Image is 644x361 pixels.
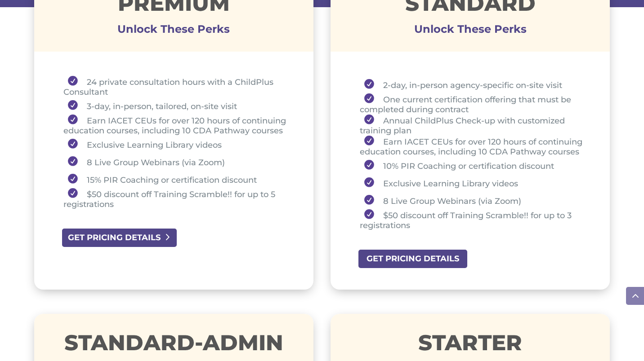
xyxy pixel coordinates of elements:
li: $50 discount off Training Scramble!! for up to 3 registrations [360,209,587,230]
li: 24 private consultation hours with a ChildPlus Consultant [63,76,291,97]
li: Exclusive Learning Library videos [63,136,291,153]
h3: Unlock These Perks [34,29,313,34]
li: 2-day, in-person agency-specific on-site visit [360,76,587,93]
li: 8 Live Group Webinars (via Zoom) [63,153,291,171]
li: Annual ChildPlus Check-up with customized training plan [360,114,587,136]
li: 15% PIR Coaching or certification discount [63,171,291,188]
li: 10% PIR Coaching or certification discount [360,157,587,174]
a: GET PRICING DETAILS [61,228,178,248]
li: 3-day, in-person, tailored, on-site visit [63,97,291,114]
h3: Unlock These Perks [331,29,610,34]
li: Earn IACET CEUs for over 120 hours of continuing education courses, including 10 CDA Pathway courses [63,114,291,136]
li: Exclusive Learning Library videos [360,174,587,192]
a: GET PRICING DETAILS [358,249,468,269]
li: $50 discount off Training Scramble!! for up to 5 registrations [63,188,291,209]
h1: STARTER [331,332,610,358]
li: 8 Live Group Webinars (via Zoom) [360,192,587,209]
li: Earn IACET CEUs for over 120 hours of continuing education courses, including 10 CDA Pathway courses [360,136,587,157]
h1: STANDARD-ADMIN [34,332,313,358]
li: One current certification offering that must be completed during contract [360,93,587,114]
